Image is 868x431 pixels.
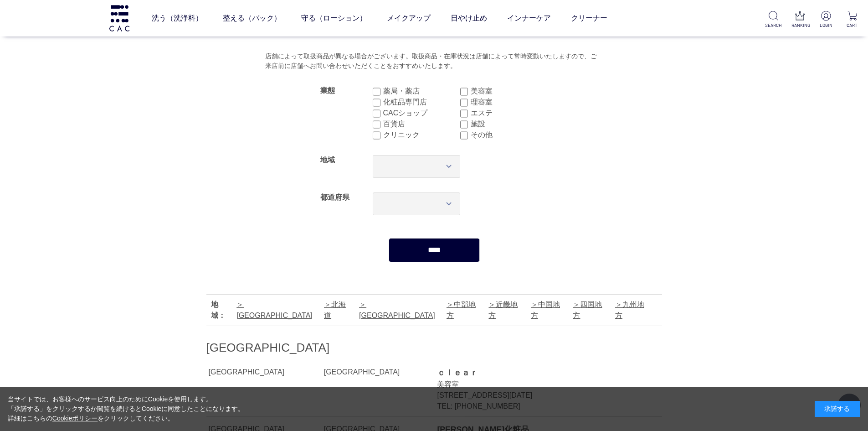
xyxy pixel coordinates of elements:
label: CACショップ [383,108,460,119]
div: 地域： [211,299,232,321]
div: [GEOGRAPHIC_DATA] [209,367,322,378]
label: 業態 [320,87,335,94]
h2: [GEOGRAPHIC_DATA] [206,340,662,356]
a: SEARCH [765,11,782,29]
a: インナーケア [507,5,551,31]
a: [GEOGRAPHIC_DATA] [236,301,313,319]
a: 九州地方 [615,301,644,319]
label: 理容室 [471,97,548,108]
a: クリーナー [571,5,607,31]
a: LOGIN [817,11,834,29]
label: 美容室 [471,86,548,97]
div: [GEOGRAPHIC_DATA] [324,367,426,378]
a: 整える（パック） [223,5,281,31]
label: 地域 [320,156,335,164]
label: 百貨店 [383,119,460,130]
a: 近畿地方 [488,301,518,319]
a: メイクアップ [387,5,431,31]
a: CART [844,11,861,29]
a: 守る（ローション） [301,5,367,31]
div: 承諾する [815,401,860,417]
label: 都道府県 [320,193,349,201]
div: 当サイトでは、お客様へのサービス向上のためにCookieを使用します。 「承諾する」をクリックするか閲覧を続けるとCookieに同意したことになります。 詳細はこちらの をクリックしてください。 [8,395,245,423]
a: Cookieポリシー [52,415,98,422]
a: 洗う（洗浄料） [152,5,203,31]
label: 薬局・薬店 [383,86,460,97]
a: 中国地方 [531,301,560,319]
a: RANKING [791,11,808,29]
label: クリニック [383,130,460,140]
div: 店舗によって取扱商品が異なる場合がございます。取扱商品・在庫状況は店舗によって常時変動いたしますので、ご来店前に店舗へお問い合わせいただくことをおすすめいたします。 [265,52,603,71]
a: 中部地方 [447,301,476,319]
p: SEARCH [765,22,782,29]
a: [GEOGRAPHIC_DATA] [359,301,435,319]
a: 北海道 [324,301,346,319]
p: LOGIN [817,22,834,29]
img: logo [108,5,131,31]
div: 美容室 [437,379,641,390]
label: 化粧品専門店 [383,97,460,108]
label: エステ [471,108,548,119]
label: 施設 [471,119,548,130]
a: 日やけ止め [451,5,487,31]
div: ｃｌｅａｒ [437,367,641,379]
p: RANKING [791,22,808,29]
p: CART [844,22,861,29]
a: 四国地方 [573,301,602,319]
label: その他 [471,130,548,140]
